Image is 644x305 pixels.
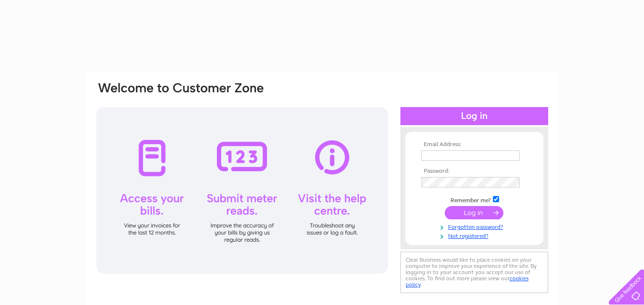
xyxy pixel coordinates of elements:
[406,275,529,288] a: cookies policy
[419,195,530,204] td: Remember me?
[421,222,530,231] a: Forgotten password?
[445,206,503,219] input: Submit
[421,231,530,240] a: Not registered?
[419,141,530,148] th: Email Address:
[400,252,548,293] div: Clear Business would like to place cookies on your computer to improve your experience of the sit...
[419,168,530,175] th: Password:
